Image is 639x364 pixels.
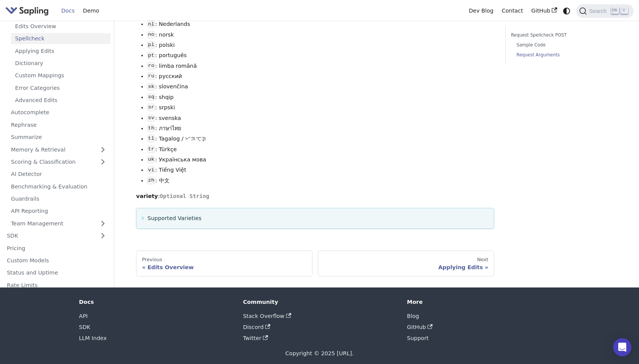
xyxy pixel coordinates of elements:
[3,267,111,278] a: Status and Uptime
[79,324,90,330] a: SDK
[576,4,633,18] button: Search (Ctrl+K)
[324,264,488,271] div: Applying Edits
[147,30,494,40] li: : norsk
[147,156,155,163] code: uk
[620,7,628,14] kbd: K
[464,5,497,17] a: Dev Blog
[516,42,612,49] a: Sample Code
[7,120,111,131] a: Rephrase
[147,166,155,174] code: vi
[57,5,79,17] a: Docs
[11,70,111,81] a: Custom Mappings
[147,52,155,59] code: pt
[79,335,107,341] a: LLM Index
[147,62,155,70] code: ro
[243,299,396,305] div: Community
[142,214,488,223] summary: Supported Varieties
[95,230,111,241] button: Expand sidebar category 'SDK'
[147,41,494,50] li: : polski
[142,264,307,271] div: Edits Overview
[147,104,155,111] code: sr
[147,21,155,28] code: nl
[587,8,611,14] span: Search
[7,206,111,217] a: API Reporting
[147,125,155,132] code: th
[79,299,232,305] div: Docs
[7,181,111,192] a: Benchmarking & Evaluation
[147,155,494,164] li: : Українська мова
[7,107,111,118] a: Autocomplete
[11,33,111,44] a: Spellcheck
[147,114,155,122] code: sv
[407,335,429,341] a: Support
[147,93,155,101] code: sq
[7,169,111,180] a: AI Detector
[5,5,51,16] a: Sapling.ai
[147,62,494,71] li: : limba română
[136,251,312,276] a: PreviousEdits Overview
[79,349,560,358] div: Copyright © 2025 [URL].
[136,193,158,199] strong: variety
[324,257,488,263] div: Next
[79,5,103,17] a: Demo
[7,144,111,155] a: Memory & Retrieval
[11,21,111,32] a: Edits Overview
[147,177,155,184] code: zh
[5,5,49,16] img: Sapling.ai
[11,95,111,106] a: Advanced Edits
[147,31,155,38] code: no
[147,145,155,153] code: tr
[147,83,155,91] code: sk
[498,5,527,17] a: Contact
[3,243,111,254] a: Pricing
[79,313,88,319] a: API
[142,257,307,263] div: Previous
[147,176,494,185] li: : 中文
[160,193,209,199] span: Optional String
[11,58,111,69] a: Dictionary
[516,51,612,59] a: Request Arguments
[407,324,433,330] a: GitHub
[318,251,494,276] a: NextApplying Edits
[613,338,631,356] div: Open Intercom Messenger
[147,166,494,175] li: : Tiếng Việt
[147,124,494,133] li: : ภาษาไทย
[511,32,614,39] a: Request Spellcheck POST
[243,335,268,341] a: Twitter
[147,72,155,80] code: ru
[147,72,494,81] li: : русский
[147,93,494,102] li: : shqip
[136,192,494,201] p: :
[11,45,111,56] a: Applying Edits
[147,103,494,112] li: : srpski
[147,51,494,60] li: : português
[407,313,419,319] a: Blog
[147,41,155,49] code: pl
[147,145,494,154] li: : Türkçe
[561,5,572,16] button: Switch between dark and light mode (currently system mode)
[7,193,111,204] a: Guardrails
[147,82,494,91] li: : slovenčina
[7,218,111,229] a: Team Management
[147,114,494,123] li: : svenska
[147,20,494,29] li: : Nederlands
[147,134,494,144] li: : Tagalog / ᜆᜄᜎᜓᜄ᜔
[7,156,111,168] a: Scoring & Classification
[3,230,95,241] a: SDK
[3,280,111,291] a: Rate Limits
[243,324,271,330] a: Discord
[243,313,291,319] a: Stack Overflow
[136,251,494,276] nav: Docs pages
[147,135,155,142] code: tl
[407,299,560,305] div: More
[3,255,111,266] a: Custom Models
[7,132,111,143] a: Summarize
[527,5,561,17] a: GitHub
[11,83,111,94] a: Error Categories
